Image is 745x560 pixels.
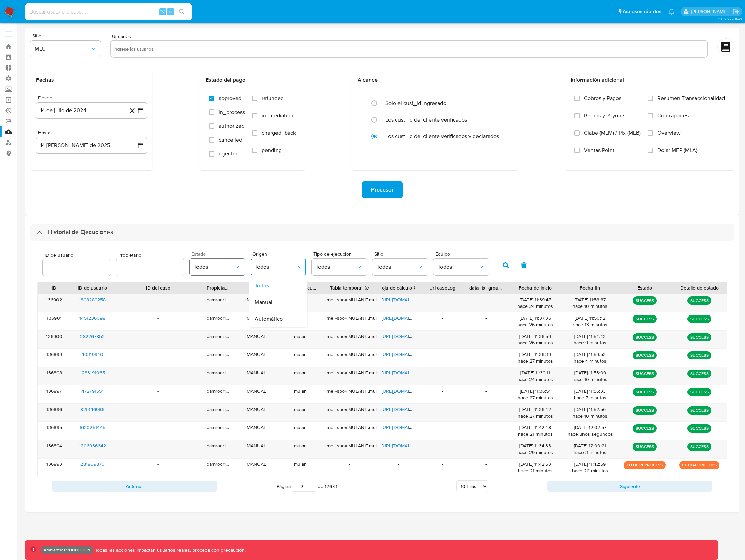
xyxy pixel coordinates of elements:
[169,8,172,15] span: s
[93,547,246,553] p: Todas las acciones impactan usuarios reales, proceda con precaución.
[691,8,730,15] p: gaspar.zanini@mercadolibre.com
[623,8,661,15] span: Accesos rápidos
[44,549,90,551] p: Ambiente: PRODUCCIÓN
[733,8,740,15] a: Salir
[25,7,192,16] input: Buscar usuario o caso...
[175,7,189,17] button: search-icon
[668,9,674,15] a: Notificaciones
[160,8,165,15] span: ⌥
